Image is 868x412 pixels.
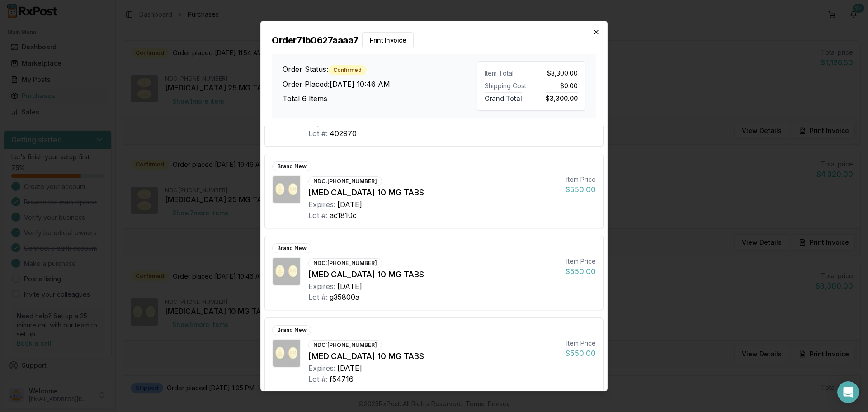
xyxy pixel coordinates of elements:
h3: Total 6 Items [283,93,477,104]
img: Jardiance 10 MG TABS [273,258,300,285]
span: Grand Total [485,92,522,102]
div: g35800a [330,292,359,303]
div: NDC: [PHONE_NUMBER] [308,340,382,350]
div: [DATE] [337,281,362,292]
div: Confirmed [328,65,367,75]
h3: Order Status: [283,64,477,75]
div: [MEDICAL_DATA] 10 MG TABS [308,350,558,363]
div: Item Price [566,257,596,266]
div: [MEDICAL_DATA] 10 MG TABS [308,186,558,199]
img: Jardiance 10 MG TABS [273,340,300,367]
div: NDC: [PHONE_NUMBER] [308,176,382,186]
div: Lot #: [308,210,328,221]
div: Brand New [272,161,311,171]
span: $3,300.00 [546,92,578,102]
div: NDC: [PHONE_NUMBER] [308,258,382,268]
div: Item Total [485,69,528,78]
div: $0.00 [535,81,578,90]
h2: Order 71b0627aaaa7 [272,32,596,48]
div: 402970 [330,128,357,139]
div: [DATE] [337,363,362,374]
div: Item Price [566,175,596,184]
div: Lot #: [308,292,328,303]
div: Brand New [272,243,311,253]
img: Jardiance 10 MG TABS [273,176,300,203]
div: Lot #: [308,374,328,384]
h3: Order Placed: [DATE] 10:46 AM [283,79,477,90]
div: $3,300.00 [535,69,578,78]
div: $550.00 [566,348,596,359]
div: Lot #: [308,128,328,139]
div: [MEDICAL_DATA] 10 MG TABS [308,268,558,281]
div: Expires: [308,281,335,292]
div: Shipping Cost [485,81,528,90]
div: $550.00 [566,266,596,277]
div: Expires: [308,199,335,210]
div: Brand New [272,325,311,335]
div: [DATE] [337,199,362,210]
div: Expires: [308,363,335,374]
div: $550.00 [566,184,596,195]
div: Item Price [566,339,596,348]
div: f54716 [330,374,354,384]
button: Print Invoice [362,32,414,48]
div: ac1810c [330,210,357,221]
